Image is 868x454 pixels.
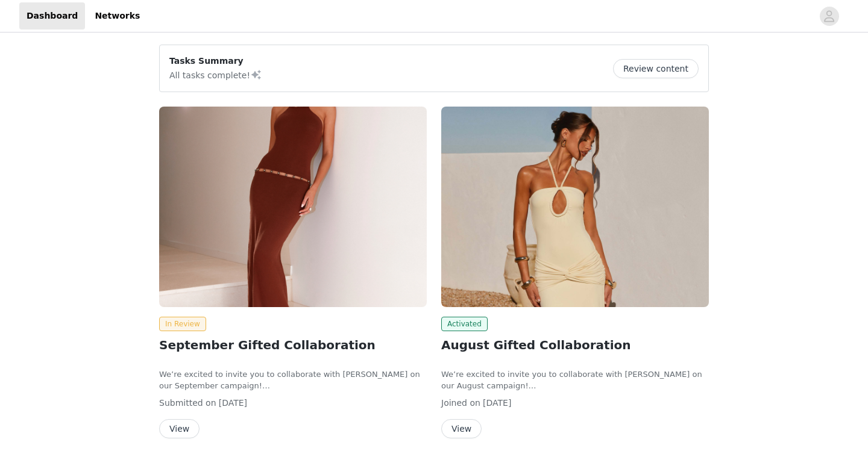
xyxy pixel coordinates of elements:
span: [DATE] [483,398,511,408]
span: Activated [441,317,488,331]
p: We’re excited to invite you to collaborate with [PERSON_NAME] on our August campaign! [441,368,709,392]
img: Peppermayo AUS [159,107,427,307]
img: Peppermayo AUS [441,107,709,307]
button: View [441,419,482,438]
button: Review content [613,59,699,78]
p: We’re excited to invite you to collaborate with [PERSON_NAME] on our September campaign! [159,368,427,392]
button: View [159,419,200,438]
h2: August Gifted Collaboration [441,336,709,354]
p: Tasks Summary [169,55,262,67]
span: In Review [159,317,206,331]
span: [DATE] [219,398,247,408]
h2: September Gifted Collaboration [159,336,427,354]
a: Dashboard [19,2,85,30]
a: View [159,424,200,434]
span: Submitted on [159,398,216,408]
span: Joined on [441,398,480,408]
div: avatar [823,7,835,26]
a: View [441,424,482,434]
a: Networks [87,2,147,30]
p: All tasks complete! [169,67,262,82]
